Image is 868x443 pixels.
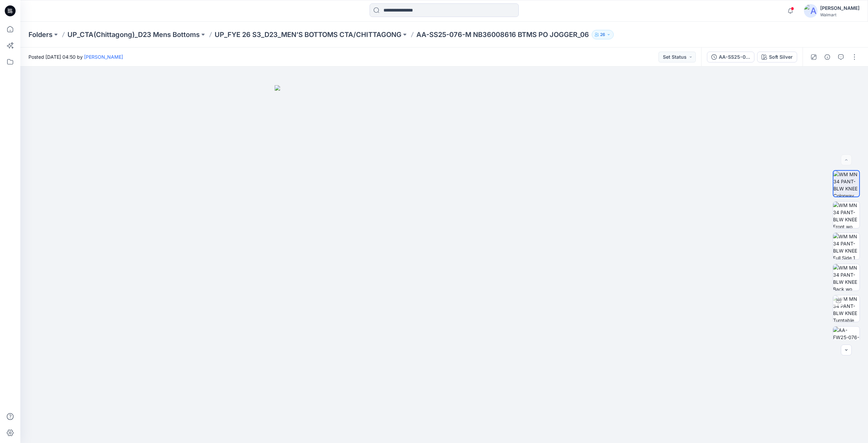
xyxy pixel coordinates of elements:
[719,53,750,61] div: AA-SS25-076-M NB36008616 BTMS PO JOGGER_06
[67,30,200,39] a: UP_CTA(Chittagong)_D23 Mens Bottoms
[822,52,833,62] button: Details
[833,327,860,353] img: AA-FW25-076-M NB36008616
[833,264,860,291] img: WM MN 34 PANT-BLW KNEE Back wo Avatar
[820,4,860,12] div: [PERSON_NAME]
[416,30,589,39] p: AA-SS25-076-M NB36008616 BTMS PO JOGGER_06
[804,4,817,18] img: avatar
[833,233,860,259] img: WM MN 34 PANT-BLW KNEE Full Side 1 wo Avatar
[215,30,401,39] a: UP_FYE 26 S3_D23_MEN’S BOTTOMS CTA/CHITTAGONG
[769,53,793,61] div: Soft Silver
[833,295,860,322] img: WM MN 34 PANT-BLW KNEE Turntable with Avatar
[28,53,123,60] span: Posted [DATE] 04:50 by
[600,31,605,38] p: 26
[833,171,859,197] img: WM MN 34 PANT-BLW KNEE Colorway wo Avatar
[757,52,797,62] button: Soft Silver
[28,30,53,39] a: Folders
[592,30,614,39] button: 26
[833,202,860,228] img: WM MN 34 PANT-BLW KNEE Front wo Avatar
[820,12,860,17] div: Walmart
[84,54,123,60] a: [PERSON_NAME]
[707,52,754,62] button: AA-SS25-076-M NB36008616 BTMS PO JOGGER_06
